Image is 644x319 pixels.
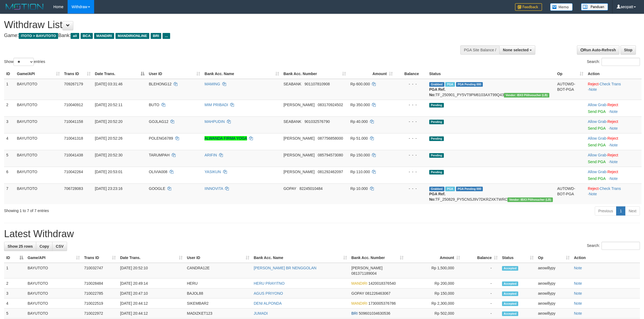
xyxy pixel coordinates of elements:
span: Grabbed [429,82,444,87]
span: [DATE] 20:52:30 [95,153,123,157]
td: TF_250829_PY5CNSJ9V7DKRZXKTWRC [427,183,555,204]
a: ARIFIN [204,153,217,157]
span: Rp 110.000 [350,170,370,174]
span: GOOGLE [149,186,165,191]
span: Copy 081226463067 to clipboard [365,291,390,296]
td: 1 [4,263,25,278]
span: BLEHONG12 [149,82,171,86]
b: PGA Ref. No: [429,87,445,97]
a: Note [610,126,618,130]
a: Note [610,160,618,164]
a: Copy [36,242,52,251]
th: Date Trans.: activate to sort column ascending [118,253,185,263]
a: Reject [607,153,618,157]
span: Copy 82245010484 to clipboard [299,186,323,191]
td: [DATE] 20:49:14 [118,278,185,288]
span: Marked by aeojona [445,187,455,191]
th: Op: activate to sort column ascending [555,69,586,79]
span: Rp 10.000 [350,186,368,191]
span: [DATE] 20:52:26 [95,136,123,140]
span: [PERSON_NAME] [351,266,382,270]
span: Accepted [502,311,518,316]
span: TARUMPAH [149,153,169,157]
td: AUTOWD-BOT-PGA [555,183,586,204]
span: SEABANK [283,119,301,124]
span: Copy 085794573080 to clipboard [318,153,343,157]
button: None selected [499,45,535,55]
td: 1 [4,79,15,100]
div: - - - [397,152,425,158]
span: CSV [56,244,64,249]
td: BAYUTOTO [25,263,82,278]
a: DENI ALPONDA [254,301,282,305]
div: - - - [397,102,425,108]
a: Note [589,192,597,196]
td: Rp 150,000 [406,288,462,298]
span: [PERSON_NAME] [283,136,315,140]
a: MAMING [204,82,220,86]
td: - [462,298,500,308]
th: ID [4,69,15,79]
span: · [588,136,607,140]
span: Grabbed [429,187,444,191]
h1: Withdraw List [4,19,424,30]
td: [DATE] 20:52:10 [118,263,185,278]
td: - [462,308,500,318]
img: MOTION_logo.png [4,3,45,11]
a: [PERSON_NAME] BR NENGGOLAN [254,266,316,270]
th: Game/API: activate to sort column ascending [15,69,62,79]
th: Trans ID: activate to sort column ascending [82,253,118,263]
td: aeowillypy [536,288,572,298]
img: Feedback.jpg [515,3,542,11]
div: PGA Site Balance / [460,45,499,55]
a: Allow Grab [588,136,606,140]
span: BRI [151,33,161,39]
span: PGA Pending [456,82,483,87]
th: Bank Acc. Name: activate to sort column ascending [252,253,349,263]
td: - [462,278,500,288]
span: Pending [429,136,444,141]
th: Action [572,253,640,263]
td: HERU [185,278,252,288]
input: Search: [602,58,640,66]
a: AGUS PRIYONO [254,291,283,296]
span: 710042264 [64,170,83,174]
td: · · [586,79,642,100]
span: GOPAY [351,291,364,296]
span: [PERSON_NAME] [283,170,315,174]
td: BAYUTOTO [25,298,82,308]
td: aeowillypy [536,278,572,288]
span: BRI [351,311,358,315]
th: Amount: activate to sort column ascending [348,69,395,79]
a: Reject [588,82,599,86]
td: [DATE] 20:44:12 [118,308,185,318]
td: BAYUTOTO [25,278,82,288]
a: Note [574,266,582,270]
a: Check Trans [600,186,621,191]
a: HERU PRAYITNO [254,281,285,286]
td: · [586,150,642,167]
td: 710022972 [82,308,118,318]
a: YASIKUN [204,170,221,174]
td: 710022519 [82,298,118,308]
div: - - - [397,119,425,124]
a: Check Trans [600,82,621,86]
span: Copy 083170924502 to clipboard [318,103,343,107]
span: 710040912 [64,103,83,107]
span: Pending [429,170,444,174]
td: BAYUTOTO [15,79,62,100]
span: Copy 087756858000 to clipboard [318,136,343,140]
div: - - - [397,81,425,87]
a: Allow Grab [588,153,606,157]
span: GOJLAG12 [149,119,168,124]
span: Copy 1420018376540 to clipboard [368,281,396,286]
span: Rp 40.000 [350,119,368,124]
img: Button%20Memo.svg [550,3,573,11]
td: 2 [4,278,25,288]
b: PGA Ref. No: [429,192,445,202]
label: Search: [587,58,640,66]
th: Bank Acc. Number: activate to sort column ascending [349,253,406,263]
a: Previous [595,206,616,216]
td: BAYUTOTO [15,116,62,133]
th: Bank Acc. Name: activate to sort column ascending [202,69,281,79]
